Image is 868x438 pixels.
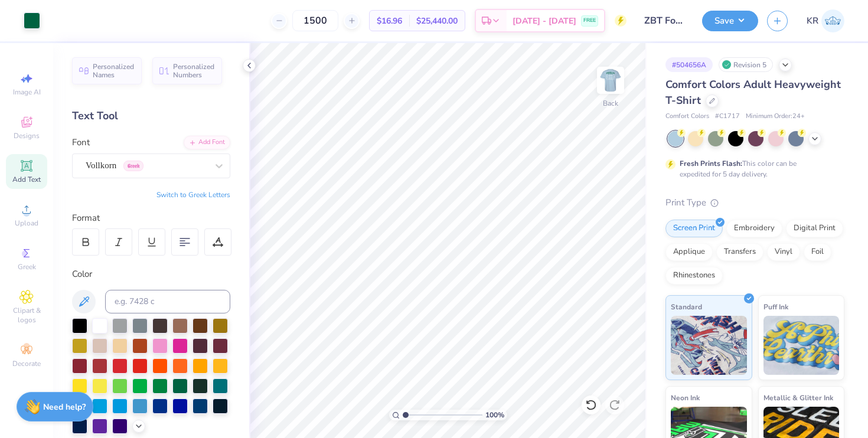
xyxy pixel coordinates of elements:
span: $16.96 [377,15,402,27]
span: # C1717 [715,112,740,122]
div: Digital Print [786,220,843,237]
div: Applique [665,243,713,261]
span: $25,440.00 [416,15,458,27]
div: Revision 5 [719,57,773,72]
div: Rhinestones [665,267,723,285]
div: Embroidery [726,220,782,237]
div: # 504656A [665,57,713,72]
span: Clipart & logos [6,306,47,325]
div: Color [72,267,230,281]
input: Untitled Design [635,9,693,32]
span: Add Text [12,175,41,184]
strong: Fresh Prints Flash: [680,159,742,168]
label: Font [72,136,90,149]
strong: Need help? [43,401,86,413]
span: Designs [14,131,40,140]
div: Screen Print [665,220,723,237]
input: e.g. 7428 c [105,290,230,313]
span: Standard [671,300,702,313]
span: Personalized Names [93,63,135,79]
div: Back [603,98,618,109]
div: Transfers [716,243,763,261]
div: Foil [804,243,831,261]
span: FREE [583,17,596,25]
span: Upload [15,218,38,228]
img: Standard [671,316,747,375]
a: KR [807,9,844,32]
div: Format [72,211,231,225]
span: Neon Ink [671,391,700,404]
span: Metallic & Glitter Ink [763,391,833,404]
span: Comfort Colors [665,112,709,122]
div: Vinyl [767,243,800,261]
span: Greek [18,262,36,272]
span: [DATE] - [DATE] [513,15,576,27]
div: This color can be expedited for 5 day delivery. [680,158,825,179]
img: Back [599,68,622,92]
img: Keira Reidy [821,9,844,32]
button: Switch to Greek Letters [156,190,230,200]
div: Text Tool [72,108,230,124]
span: 100 % [485,410,504,420]
span: Puff Ink [763,300,788,313]
button: Save [702,11,758,31]
input: – – [292,10,338,31]
span: KR [807,14,818,28]
span: Comfort Colors Adult Heavyweight T-Shirt [665,77,841,107]
span: Personalized Numbers [173,63,215,79]
img: Puff Ink [763,316,840,375]
div: Print Type [665,196,844,210]
span: Image AI [13,87,41,97]
div: Add Font [184,136,230,149]
span: Decorate [12,359,41,368]
span: Minimum Order: 24 + [746,112,805,122]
